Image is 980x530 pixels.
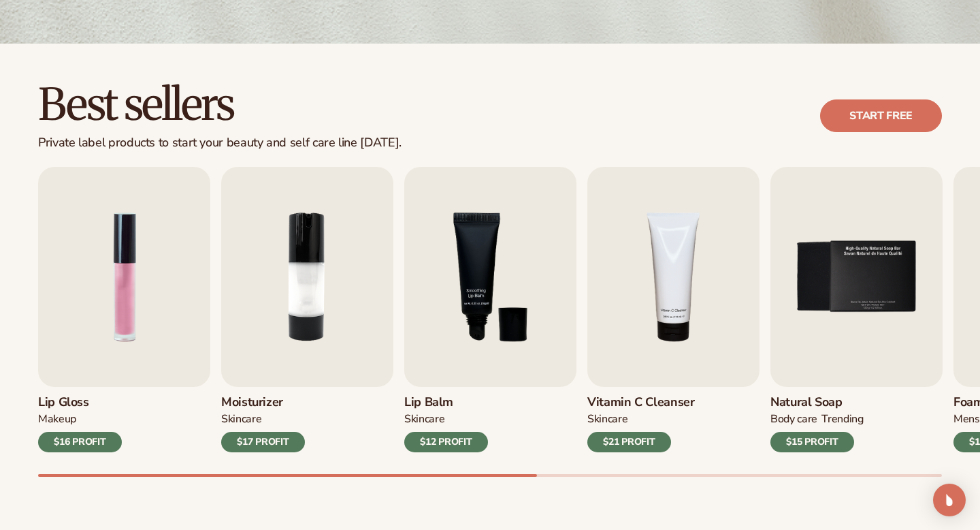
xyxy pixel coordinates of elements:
[221,395,305,410] h3: Moisturizer
[38,412,76,426] div: MAKEUP
[770,395,864,410] h3: Natural Soap
[404,432,488,452] div: $12 PROFIT
[770,167,943,452] a: 5 / 9
[770,432,854,452] div: $15 PROFIT
[953,412,980,426] div: mens
[38,82,402,127] h2: Best sellers
[820,99,942,132] a: Start free
[821,412,863,426] div: TRENDING
[587,432,671,452] div: $21 PROFIT
[38,167,210,452] a: 1 / 9
[404,395,488,410] h3: Lip Balm
[587,167,759,452] a: 4 / 9
[221,432,305,452] div: $17 PROFIT
[38,136,402,151] div: Private label products to start your beauty and self care line [DATE].
[221,167,393,452] a: 2 / 9
[933,484,966,516] div: Open Intercom Messenger
[587,395,695,410] h3: Vitamin C Cleanser
[404,167,576,452] a: 3 / 9
[404,412,444,426] div: SKINCARE
[221,412,261,426] div: SKINCARE
[770,412,817,426] div: BODY Care
[587,412,627,426] div: Skincare
[38,395,122,410] h3: Lip Gloss
[38,432,122,452] div: $16 PROFIT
